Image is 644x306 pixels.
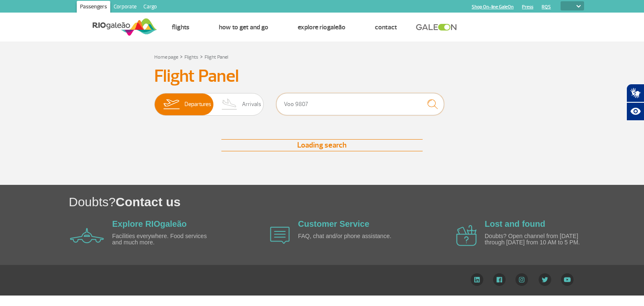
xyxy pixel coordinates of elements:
span: Arrivals [242,93,261,115]
img: slider-desembarque [217,93,242,115]
img: airplane icon [270,227,290,244]
img: YouTube [561,273,574,286]
img: LinkedIn [470,273,483,286]
img: Twitter [538,273,551,286]
a: RQS [542,4,551,10]
a: Explore RIOgaleão [298,23,345,31]
span: Contact us [116,195,181,209]
a: Home page [154,54,178,60]
div: Loading search [221,139,423,151]
span: Departures [184,93,211,115]
a: Corporate [110,1,140,14]
a: Passengers [77,1,110,14]
a: > [200,52,203,61]
img: airplane icon [70,228,104,243]
a: Flights [184,54,198,60]
button: Abrir recursos assistivos. [626,102,644,121]
img: slider-embarque [158,93,184,115]
a: Explore RIOgaleão [112,219,187,228]
h3: Flight Panel [154,66,490,87]
a: How to get and go [219,23,268,31]
div: Plugin de acessibilidade da Hand Talk. [626,84,644,121]
img: Instagram [515,273,528,286]
a: Cargo [140,1,160,14]
a: Flight Panel [205,54,228,60]
img: airplane icon [456,225,477,246]
a: Shop On-line GaleOn [472,4,514,10]
p: Doubts? Open channel from [DATE] through [DATE] from 10 AM to 5 PM. [485,233,581,246]
button: Abrir tradutor de língua de sinais. [626,84,644,102]
a: Lost and found [485,219,545,228]
p: FAQ, chat and/or phone assistance. [298,233,395,239]
h1: Doubts? [69,193,644,210]
a: Customer Service [298,219,369,228]
a: Contact [375,23,397,31]
a: Press [522,4,533,10]
a: Flights [172,23,190,31]
input: Flight, city or airline [276,93,444,115]
a: > [180,52,183,61]
img: Facebook [493,273,506,286]
p: Facilities everywhere. Food services and much more. [112,233,209,246]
